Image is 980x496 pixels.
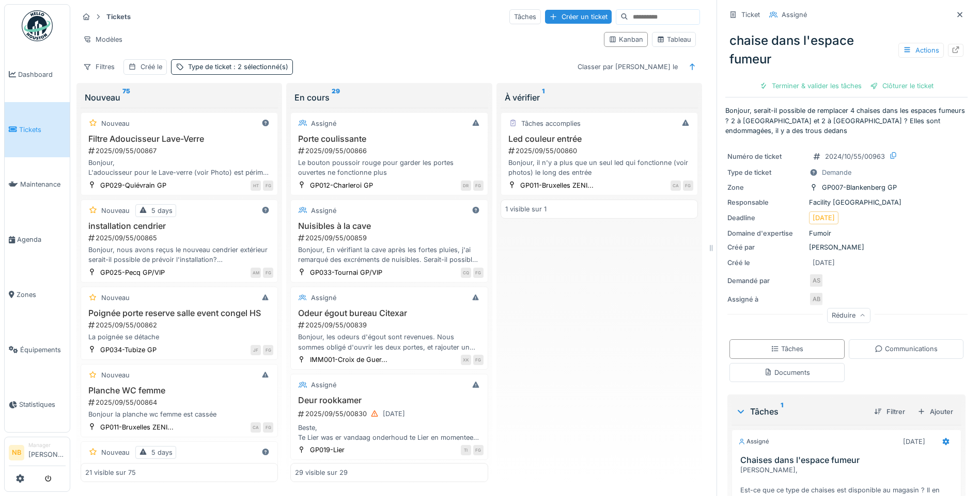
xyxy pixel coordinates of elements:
strong: Tickets [102,12,135,22]
div: Communications [875,344,938,354]
div: 2025/09/55/00865 [87,233,273,243]
a: Maintenance [5,157,70,212]
div: Le bouton poussoir rouge pour garder les portes ouvertes ne fonctionne plus [295,158,483,177]
div: IMM001-Croix de Guer... [310,355,387,365]
h3: Filtre Adoucisseur Lave-Verre [85,134,273,144]
div: Domaine d'expertise [727,228,805,238]
div: Ajouter [913,405,957,419]
sup: 1 [542,91,545,104]
div: Assigné [311,293,336,303]
div: Assigné [311,206,336,216]
div: GP019-Lier [310,445,345,455]
div: Assigné [311,380,336,390]
div: Créé par [727,242,805,252]
div: GP025-Pecq GP/VIP [100,268,165,277]
div: GP011-Bruxelles ZENI... [100,422,174,432]
div: DR [461,180,471,191]
div: Nouveau [101,448,130,457]
div: Nouveau [101,370,130,380]
div: Assigné [738,437,769,446]
div: Responsable [727,197,805,207]
div: Nouveau [101,206,130,216]
div: 2025/09/55/00839 [297,320,483,330]
sup: 1 [781,405,783,418]
a: Zones [5,267,70,322]
div: [DATE] [383,409,405,419]
div: Classer par [PERSON_NAME] le [573,59,682,74]
a: Statistiques [5,377,70,433]
div: Tâches [771,344,803,354]
a: Tickets [5,102,70,157]
a: Équipements [5,322,70,377]
div: Créé le [141,62,162,72]
div: 2025/09/55/00860 [507,146,693,156]
div: Tâches [509,9,541,24]
div: 5 days [151,448,173,457]
div: Type de ticket [727,168,805,177]
div: Tâches accomplies [521,119,581,128]
div: Manager [28,441,66,449]
div: Demandé par [727,276,805,286]
h3: installation cendrier [85,221,273,231]
div: 2025/09/55/00866 [297,146,483,156]
div: Filtres [79,59,119,74]
div: FG [263,180,273,191]
div: Assigné à [727,294,805,304]
div: 5 days [151,206,173,216]
div: GP007-Blankenberg GP [822,183,897,192]
div: Assigné [782,10,807,20]
p: Bonjour, serait-il possible de remplacer 4 chaises dans les espaces fumeurs ? 2 à [GEOGRAPHIC_DAT... [725,106,968,136]
div: Beste, Te Lier was er vandaag onderhoud te Lier en momenteel sluit de rookdeur niet meer van zelf. [295,423,483,442]
div: 2024/10/55/00963 [825,152,885,161]
div: Nouveau [85,91,274,104]
li: NB [9,445,24,460]
div: Tableau [657,35,691,44]
div: Bonjour, En vérifiant la cave après les fortes pluies, j'ai remarqué des excréments de nuisibles.... [295,245,483,264]
div: GP029-Quiévrain GP [100,180,166,190]
div: Tâches [736,405,866,418]
div: FG [473,180,484,191]
div: Créer un ticket [545,10,612,24]
div: HT [251,180,261,191]
span: Tickets [19,125,66,135]
div: Nouveau [101,293,130,303]
span: : 2 sélectionné(s) [231,63,288,71]
div: FG [263,268,273,278]
a: NB Manager[PERSON_NAME] [9,441,66,466]
div: CA [251,422,261,433]
div: CA [671,180,681,191]
div: [PERSON_NAME] [727,242,966,252]
div: FG [473,355,484,365]
li: [PERSON_NAME] [28,441,66,464]
div: Actions [898,43,944,58]
div: Kanban [609,35,643,44]
div: 21 visible sur 75 [85,468,136,477]
div: En cours [294,91,484,104]
div: Bonjour, il n'y a plus que un seul led qui fonctionne (voir photos) le long des entrée [505,158,693,177]
div: FG [473,445,484,455]
div: TI [461,445,471,455]
div: chaise dans l'espace fumeur [725,27,968,73]
span: Équipements [20,345,66,355]
div: [DATE] [813,213,835,223]
div: Type de ticket [188,62,288,72]
div: JF [251,345,261,355]
div: Numéro de ticket [727,152,805,161]
img: Badge_color-CXgf-gQk.svg [22,10,53,41]
h3: Odeur égout bureau Citexar [295,308,483,318]
div: Créé le [727,258,805,268]
div: Deadline [727,213,805,223]
div: FG [473,268,484,278]
sup: 75 [122,91,130,104]
div: 2025/09/55/00864 [87,398,273,407]
div: La poignée se détache [85,332,273,342]
div: Fumoir [727,228,966,238]
div: AM [251,268,261,278]
div: Documents [764,368,810,377]
div: Demande [822,168,851,177]
span: Agenda [17,235,66,244]
a: Dashboard [5,47,70,102]
div: [DATE] [813,258,835,268]
div: Ticket [741,10,760,20]
div: XK [461,355,471,365]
